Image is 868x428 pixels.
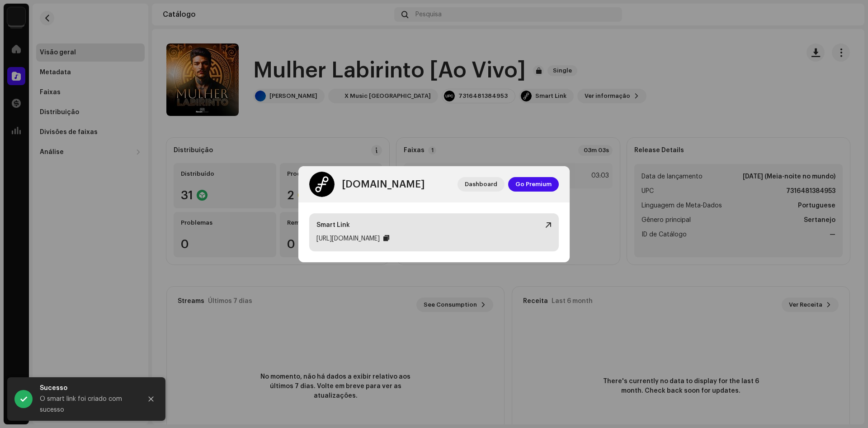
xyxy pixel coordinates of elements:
[342,179,425,190] div: [DOMAIN_NAME]
[458,177,505,192] button: Dashboard
[142,390,160,408] button: Close
[465,175,497,193] span: Dashboard
[316,233,380,244] div: [URL][DOMAIN_NAME]
[515,175,552,193] span: Go Premium
[40,383,135,394] div: Sucesso
[508,177,559,192] button: Go Premium
[316,221,350,230] div: Smart Link
[40,394,135,415] div: O smart link foi criado com sucesso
